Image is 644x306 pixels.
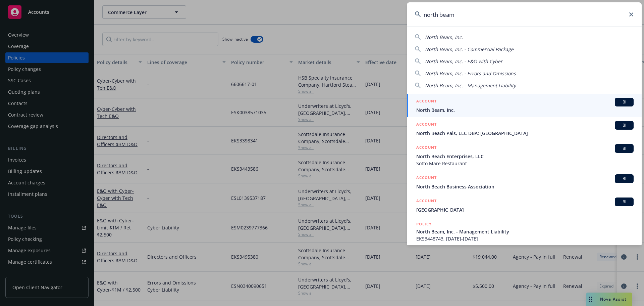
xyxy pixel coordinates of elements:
[416,198,437,206] h5: ACCOUNT
[416,98,437,106] h5: ACCOUNT
[407,140,642,171] a: ACCOUNTBINorth Beach Enterprises, LLCSotto Mare Restaurant
[425,46,514,52] span: North Beam, Inc. - Commercial Package
[407,117,642,140] a: ACCOUNTBINorth Beach Pals, LLC DBA: [GEOGRAPHIC_DATA]
[416,106,634,114] span: North Beam, Inc.
[416,235,634,242] span: EKS3448743, [DATE]-[DATE]
[618,199,631,205] span: BI
[618,122,631,128] span: BI
[425,34,463,40] span: North Beam, Inc.
[425,58,502,64] span: North Beam, Inc. - E&O with Cyber
[618,145,631,151] span: BI
[416,160,634,167] span: Sotto Mare Restaurant
[425,82,516,89] span: North Beam, Inc. - Management Liability
[407,94,642,117] a: ACCOUNTBINorth Beam, Inc.
[425,70,516,77] span: North Beam, Inc. - Errors and Omissions
[618,176,631,182] span: BI
[416,221,432,227] h5: POLICY
[407,171,642,194] a: ACCOUNTBINorth Beach Business Association
[416,183,634,190] span: North Beach Business Association
[416,144,437,152] h5: ACCOUNT
[407,194,642,217] a: ACCOUNTBI[GEOGRAPHIC_DATA]
[407,2,642,27] input: Search...
[416,130,634,137] span: North Beach Pals, LLC DBA: [GEOGRAPHIC_DATA]
[416,121,437,129] h5: ACCOUNT
[407,217,642,246] a: POLICYNorth Beam, Inc. - Management LiabilityEKS3448743, [DATE]-[DATE]
[618,99,631,105] span: BI
[416,153,634,160] span: North Beach Enterprises, LLC
[416,174,437,182] h5: ACCOUNT
[416,206,634,213] span: [GEOGRAPHIC_DATA]
[416,228,634,235] span: North Beam, Inc. - Management Liability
